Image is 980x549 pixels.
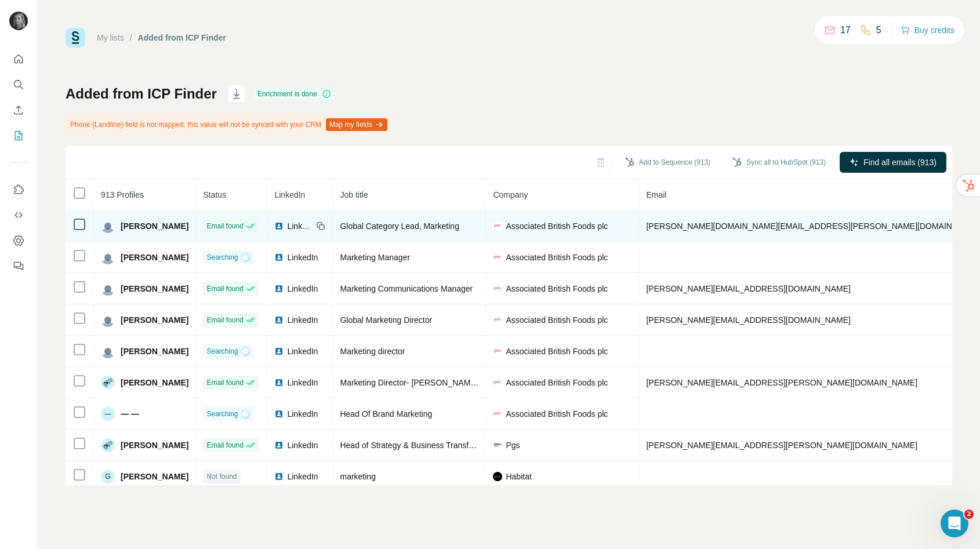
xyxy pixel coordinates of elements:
img: company-logo [493,409,502,419]
button: Use Surfe on LinkedIn [9,179,28,200]
img: LinkedIn logo [274,315,284,325]
span: Marketing Manager [340,253,410,262]
span: Associated British Foods plc [506,314,608,326]
span: LinkedIn [287,314,318,326]
img: LinkedIn logo [274,378,284,387]
img: company-logo [493,315,502,325]
span: [PERSON_NAME] [121,220,188,232]
button: Find all emails (913) [840,152,946,173]
button: Add to Sequence (913) [617,154,718,171]
div: Phone (Landline) field is not mapped, this value will not be synced with your CRM [66,115,390,134]
img: company-logo [493,284,502,293]
span: [PERSON_NAME] [121,283,188,295]
span: [PERSON_NAME][EMAIL_ADDRESS][DOMAIN_NAME] [646,284,850,293]
button: Quick start [9,49,28,70]
img: Avatar [101,376,115,390]
span: Marketing Director- [PERSON_NAME] & Twinings- LATAM [340,378,550,387]
span: — — [121,408,139,420]
span: [PERSON_NAME] [121,346,188,357]
img: company-logo [493,472,502,481]
button: Enrich CSV [9,100,28,121]
span: [PERSON_NAME] [121,471,188,482]
img: LinkedIn logo [274,221,284,231]
span: Find all emails (913) [863,157,937,168]
span: [PERSON_NAME][EMAIL_ADDRESS][PERSON_NAME][DOMAIN_NAME] [646,378,917,387]
img: Avatar [101,313,115,327]
span: Email found [206,221,243,231]
button: Feedback [9,256,28,277]
img: Avatar [101,438,115,452]
span: [PERSON_NAME][EMAIL_ADDRESS][PERSON_NAME][DOMAIN_NAME] [646,441,917,450]
span: LinkedIn [287,252,318,263]
span: Searching [206,346,238,357]
img: Avatar [9,12,28,30]
img: LinkedIn logo [274,472,284,481]
span: Habitat [506,471,531,482]
span: Email found [206,283,243,294]
li: / [130,32,132,43]
div: Enrichment is done [254,87,335,101]
span: Email found [206,440,243,450]
img: company-logo [493,347,502,356]
img: company-logo [493,253,502,262]
span: Global Marketing Director [340,315,432,325]
span: Email found [206,315,243,325]
span: Marketing Communications Manager [340,284,473,293]
span: Marketing director [340,347,405,356]
img: company-logo [493,221,502,231]
span: Head Of Brand Marketing [340,409,432,419]
span: marketing [340,472,375,481]
img: LinkedIn logo [274,284,284,293]
span: LinkedIn [287,346,318,357]
img: Surfe Logo [66,28,85,48]
span: LinkedIn [274,190,305,199]
img: LinkedIn logo [274,409,284,419]
button: Map my fields [326,118,387,131]
span: LinkedIn [287,283,318,295]
img: company-logo [493,378,502,387]
button: Search [9,74,28,95]
div: — [101,407,115,421]
span: Global Category Lead, Marketing [340,221,459,231]
span: LinkedIn [287,220,313,232]
img: Avatar [101,344,115,358]
p: 5 [876,23,881,37]
span: Associated British Foods plc [506,377,608,388]
h1: Added from ICP Finder [66,85,217,103]
span: Associated British Foods plc [506,346,608,357]
span: LinkedIn [287,439,318,451]
button: Dashboard [9,230,28,251]
button: Use Surfe API [9,205,28,226]
iframe: Intercom live chat [941,510,968,537]
span: Associated British Foods plc [506,408,608,420]
span: LinkedIn [287,471,318,482]
span: [PERSON_NAME] [121,314,188,326]
span: Pgs [506,439,520,451]
img: LinkedIn logo [274,441,284,450]
span: Not found [206,471,237,482]
span: 913 Profiles [101,190,144,199]
p: 17 [840,23,851,37]
div: G [101,470,115,483]
button: My lists [9,125,28,146]
span: Email found [206,377,243,388]
span: Company [493,190,528,199]
a: My lists [97,33,124,42]
button: Sync all to HubSpot (913) [724,154,834,171]
span: LinkedIn [287,408,318,420]
span: Job title [340,190,368,199]
img: Avatar [101,219,115,233]
span: Associated British Foods plc [506,283,608,295]
img: Avatar [101,282,115,296]
span: [PERSON_NAME] [121,377,188,388]
img: Avatar [101,250,115,264]
span: Searching [206,252,238,263]
span: Email [646,190,666,199]
div: Added from ICP Finder [138,32,226,43]
button: Buy credits [901,22,954,38]
span: Associated British Foods plc [506,220,608,232]
span: LinkedIn [287,377,318,388]
span: [PERSON_NAME] [121,252,188,263]
span: 2 [964,510,974,519]
img: LinkedIn logo [274,253,284,262]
